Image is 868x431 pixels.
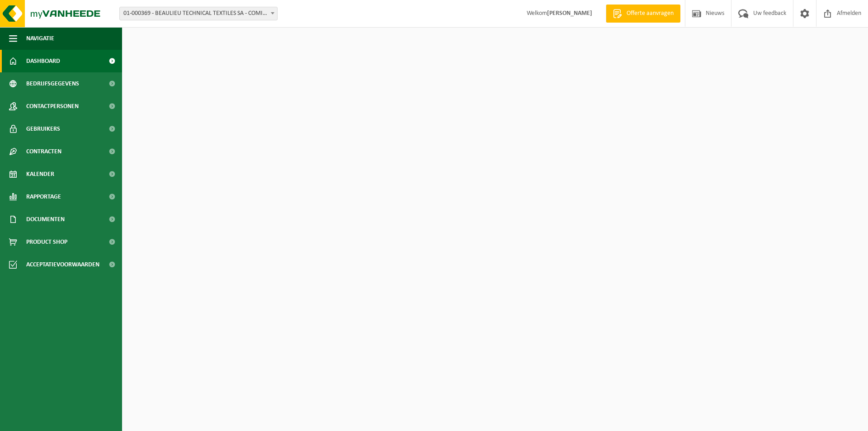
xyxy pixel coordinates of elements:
span: Offerte aanvragen [624,9,676,18]
span: Kalender [26,163,54,185]
span: Gebruikers [26,118,60,140]
span: Navigatie [26,27,54,50]
span: 01-000369 - BEAULIEU TECHNICAL TEXTILES SA - COMINES-WARNETON [120,7,277,20]
span: 01-000369 - BEAULIEU TECHNICAL TEXTILES SA - COMINES-WARNETON [119,7,278,20]
span: Contracten [26,140,61,163]
span: Dashboard [26,50,60,72]
strong: [PERSON_NAME] [547,10,592,17]
span: Documenten [26,208,65,231]
span: Rapportage [26,185,61,208]
span: Contactpersonen [26,95,79,118]
span: Acceptatievoorwaarden [26,253,99,276]
span: Product Shop [26,231,67,253]
span: Bedrijfsgegevens [26,72,79,95]
a: Offerte aanvragen [606,5,680,23]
